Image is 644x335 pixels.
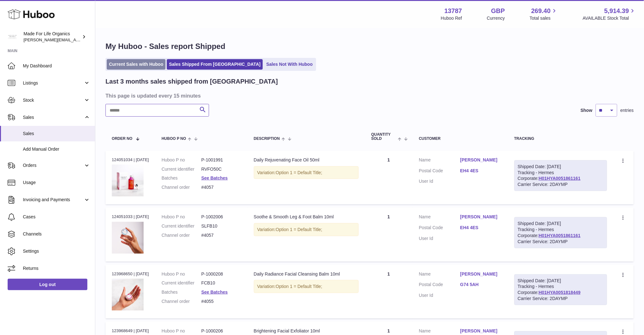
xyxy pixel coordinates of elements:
div: 123968649 | [DATE] [112,328,149,334]
span: Total sales [530,15,558,21]
div: Daily Radiance Facial Cleansing Balm 10ml [254,271,359,277]
a: Sales Not With Huboo [264,59,315,70]
dt: Huboo P no [162,271,201,277]
a: [PERSON_NAME] [460,328,502,334]
span: Usage [23,180,90,186]
div: Tracking - Hermes Corporate: [514,160,607,191]
span: [PERSON_NAME][EMAIL_ADDRESS][PERSON_NAME][DOMAIN_NAME] [24,37,161,42]
div: Customer [419,137,502,141]
span: Returns [23,265,90,271]
span: Quantity Sold [371,133,397,141]
dd: #4057 [201,184,241,190]
div: 124051034 | [DATE] [112,157,149,163]
a: H01HYA0051861161 [539,176,581,181]
a: 269.40 Total sales [530,7,558,21]
label: Show [581,107,593,113]
dt: Postal Code [419,225,460,232]
span: Channels [23,231,90,237]
a: Sales Shipped From [GEOGRAPHIC_DATA] [167,59,263,70]
div: Currency [487,15,505,21]
div: Soothe & Smooth Leg & Foot Balm 10ml [254,214,359,220]
span: AVAILABLE Stock Total [583,15,636,21]
dt: Batches [162,175,201,181]
a: See Batches [201,175,228,181]
div: Brightening Facial Exfoliator 10ml [254,328,359,334]
a: H01HYA0051861161 [539,233,581,238]
div: Huboo Ref [441,15,462,21]
div: 124051033 | [DATE] [112,214,149,220]
dt: Postal Code [419,282,460,289]
dd: #4057 [201,232,241,238]
dt: User Id [419,236,460,242]
div: Shipped Date: [DATE] [518,164,604,170]
div: Shipped Date: [DATE] [518,278,604,284]
dt: Huboo P no [162,328,201,334]
dd: SLFB10 [201,223,241,229]
dt: Huboo P no [162,214,201,220]
div: Variation: [254,280,359,293]
a: EH4 4ES [460,225,502,231]
dd: P-1001991 [201,157,241,163]
dd: FCB10 [201,280,241,286]
h3: This page is updated every 15 minutes [105,92,632,99]
span: 269.40 [531,7,551,15]
a: 5,914.39 AVAILABLE Stock Total [583,7,636,21]
dd: P-1002006 [201,214,241,220]
dt: Current identifier [162,223,201,229]
div: Tracking - Hermes Corporate: [514,217,607,248]
dt: Postal Code [419,168,460,175]
div: Variation: [254,166,359,179]
dt: Name [419,157,460,165]
span: Stock [23,97,84,103]
h1: My Huboo - Sales report Shipped [105,41,634,51]
span: Sales [23,114,84,120]
span: My Dashboard [23,63,90,69]
span: Cases [23,214,90,220]
a: H01HYA0051818449 [539,290,581,295]
h2: Last 3 months sales shipped from [GEOGRAPHIC_DATA] [105,77,278,86]
img: geoff.winwood@madeforlifeorganics.com [8,32,17,42]
span: Description [254,137,280,141]
a: EH4 4ES [460,168,502,174]
dt: Current identifier [162,280,201,286]
div: Carrier Service: 2DAYMP [518,181,604,188]
span: 5,914.39 [604,7,629,15]
a: Log out [8,279,87,290]
div: Tracking [514,137,607,141]
span: Option 1 = Default Title; [276,227,322,232]
dd: #4055 [201,298,241,304]
div: Daily Rejuvenating Face Oil 50ml [254,157,359,163]
span: Order No [112,137,132,141]
span: Sales [23,131,90,137]
dd: P-1000208 [201,271,241,277]
dt: Name [419,271,460,279]
dt: Current identifier [162,166,201,172]
span: Settings [23,248,90,254]
td: 1 [365,151,413,204]
dd: P-1000206 [201,328,241,334]
td: 1 [365,265,413,318]
span: Option 1 = Default Title; [276,170,322,175]
div: Carrier Service: 2DAYMP [518,239,604,245]
span: Orders [23,162,84,168]
span: Listings [23,80,84,86]
div: Shipped Date: [DATE] [518,221,604,227]
dt: Batches [162,289,201,295]
span: Add Manual Order [23,146,90,152]
dt: User Id [419,178,460,184]
span: Option 1 = Default Title; [276,284,322,289]
a: [PERSON_NAME] [460,271,502,277]
a: [PERSON_NAME] [460,214,502,220]
dt: Huboo P no [162,157,201,163]
dt: User Id [419,292,460,298]
span: Invoicing and Payments [23,197,84,203]
a: See Batches [201,290,228,295]
div: Made For Life Organics [24,31,81,43]
dt: Channel order [162,232,201,238]
a: [PERSON_NAME] [460,157,502,163]
div: Variation: [254,223,359,236]
dt: Name [419,214,460,222]
td: 1 [365,208,413,261]
div: 123968650 | [DATE] [112,271,149,277]
strong: 13787 [444,7,462,15]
